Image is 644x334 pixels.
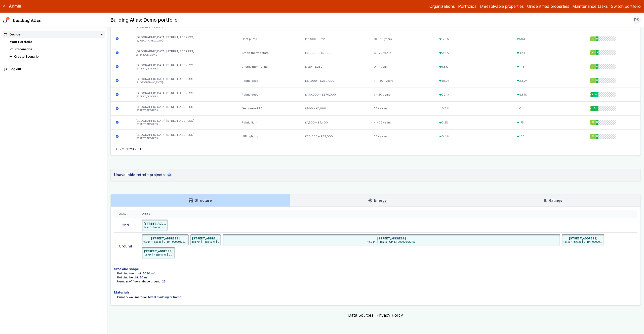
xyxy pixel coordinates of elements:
[131,102,237,115] div: [GEOGRAPHIC_DATA] [STREET_ADDRESS]
[543,198,562,203] h3: Ratings
[116,147,141,151] span: Showing of
[512,115,585,129] div: 175
[148,295,181,299] dd: Metal cladding or frame
[512,88,585,101] div: 9,518
[596,65,598,68] span: B
[143,271,155,275] dd: 5030 m²
[128,147,135,150] span: 1-43
[114,267,637,271] h4: Size and shape
[429,3,455,9] a: Organizations
[590,107,591,110] span: C
[143,253,173,257] span: 112 m² | Hospitality | UPRN: 000006728928
[300,115,369,129] div: £1,500 – £7,400
[3,66,105,73] button: Log out
[590,93,591,96] span: C
[4,32,20,37] div: Decide
[592,121,594,124] span: C
[369,46,434,60] div: 6 – 20 years
[300,46,369,60] div: £5,000 – £16,000
[300,102,369,115] div: £800 – £1,000
[369,74,434,88] div: 11 – 30+ years
[434,130,512,143] div: 0.4%
[237,60,300,74] div: Energy monitoring
[138,147,141,150] span: 43
[634,17,639,23] span: PS
[237,115,300,129] div: Fabric light
[131,88,237,101] div: [GEOGRAPHIC_DATA] [STREET_ADDRESS]
[136,39,232,43] li: 12, [GEOGRAPHIC_DATA]
[237,32,300,46] div: Heat pump
[10,47,32,51] a: Your Scenarios
[131,32,237,46] div: [GEOGRAPHIC_DATA] [STREET_ADDRESS]
[512,32,585,46] div: 594
[144,249,173,253] h6: [STREET_ADDRESS]
[512,74,585,88] div: 3,804
[592,79,594,82] span: C
[592,65,594,68] span: C
[117,279,161,283] dt: Number of floors above ground:
[348,313,373,318] a: Data Sources
[458,3,476,9] a: Portfolios
[480,3,524,9] a: Unresolvable properties
[592,135,594,138] span: C
[131,130,237,143] div: [GEOGRAPHIC_DATA] [STREET_ADDRESS]
[143,222,166,226] h6: [STREET_ADDRESS]
[3,17,10,23] img: main-0bbd2752.svg
[142,212,632,216] div: Units
[512,60,585,74] div: 145
[237,46,300,60] div: Smart thermostats
[117,271,142,275] dt: Building footprint:
[592,93,593,96] span: B
[512,46,585,60] div: 424
[136,67,232,70] li: [STREET_ADDRESS]
[114,290,637,295] h4: Materials
[114,233,137,260] div: Ground
[8,53,105,60] button: Create Scenario
[434,88,512,101] div: 20.1%
[224,240,559,244] span: 1150 m² | Health | UPRN: 000006720743
[434,115,512,129] div: 2.2%
[136,53,232,57] li: 26, BRIDLE MEWS
[377,236,406,240] h6: [STREET_ADDRESS]
[136,123,232,126] li: [STREET_ADDRESS]
[369,115,434,129] div: 4 – 22 years
[192,240,219,244] span: 104 m² | Hospitality | UPRN: 000006720744
[162,279,166,283] dd: 23
[300,130,369,143] div: £20,000 – £33,000
[512,102,585,115] div: 0
[111,194,290,206] a: Structure
[594,107,596,110] span: B
[290,194,465,206] a: Energy
[368,198,386,203] h3: Energy
[592,37,594,40] span: C
[3,31,105,38] summary: Decide
[300,60,369,74] div: £120 – £250
[611,3,641,9] button: Switch portfolio
[136,109,232,112] li: [STREET_ADDRESS]
[117,295,147,299] dt: Primary wall material:
[369,102,434,115] div: 30+ years
[131,60,237,74] div: [GEOGRAPHIC_DATA] [STREET_ADDRESS]
[300,32,369,46] div: £11,000 – £22,000
[131,115,237,129] div: [GEOGRAPHIC_DATA] [STREET_ADDRESS]
[136,95,232,98] li: [STREET_ADDRESS]
[434,60,512,74] div: 1.8%
[596,121,598,124] span: B
[143,226,166,229] span: 87 m² | Factories | UPRN: 000006720604
[143,240,187,244] span: 159 m² | Shops | UPRN: 000006720639
[136,81,232,84] li: 18, [GEOGRAPHIC_DATA]
[114,218,137,233] div: 2nd
[237,102,300,115] div: Get a new EPC
[596,51,598,55] span: B
[465,194,640,206] a: Ratings
[111,143,640,155] nav: Table navigation
[136,137,232,140] li: [STREET_ADDRESS]
[151,236,180,240] h6: [STREET_ADDRESS]
[563,240,603,244] span: 144 m² | Shops | UPRN: 000006720868
[167,173,172,177] span: 22
[237,74,300,88] div: Fabric deep
[527,3,569,9] a: Unidentified properties
[369,130,434,143] div: 30+ years
[512,130,585,143] div: 180
[131,46,237,60] div: [GEOGRAPHIC_DATA] [STREET_ADDRESS]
